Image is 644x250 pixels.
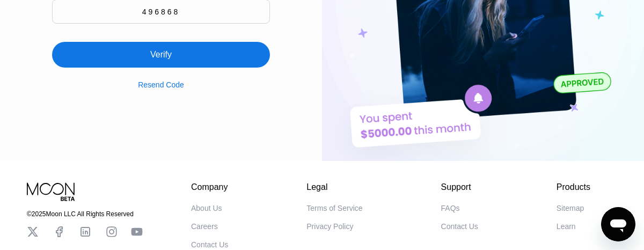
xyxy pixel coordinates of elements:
div: Legal [306,182,362,192]
div: Contact Us [191,240,228,249]
div: Resend Code [138,68,184,89]
div: Terms of Service [306,204,362,212]
div: Learn [557,222,576,231]
div: Sitemap [557,204,584,212]
div: FAQs [441,204,460,212]
div: Company [191,182,228,192]
div: Contact Us [441,222,478,231]
div: Careers [191,222,218,231]
div: Support [441,182,478,192]
div: Privacy Policy [306,222,353,231]
div: Resend Code [138,80,184,89]
div: Verify [52,29,270,68]
div: About Us [191,204,222,212]
div: Products [557,182,590,192]
div: Verify [150,49,172,60]
iframe: Button to launch messaging window [601,207,635,241]
div: © 2025 Moon LLC All Rights Reserved [27,210,143,218]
